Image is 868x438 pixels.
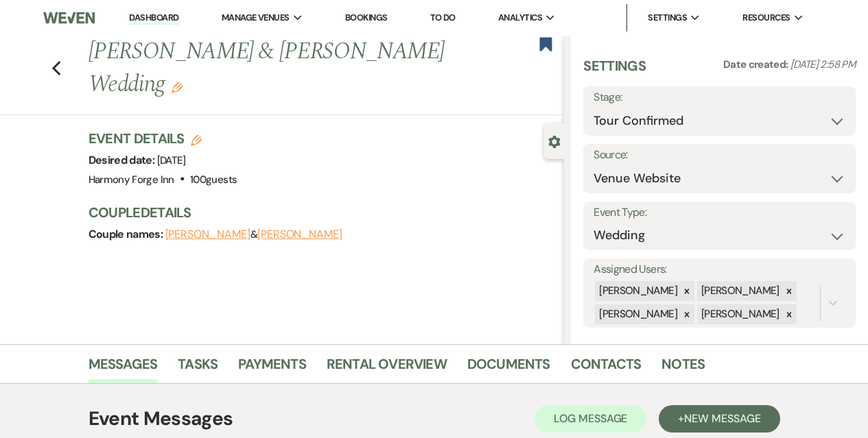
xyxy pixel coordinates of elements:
[742,11,790,25] span: Resources
[583,56,646,86] h3: Settings
[222,11,290,25] span: Manage Venues
[165,228,342,241] span: &
[535,405,646,433] button: Log Message
[89,227,165,241] span: Couple names:
[89,404,233,433] h1: Event Messages
[172,81,183,93] button: Edit
[327,353,447,383] a: Rental Overview
[659,405,779,433] button: +New Message
[157,154,186,167] span: [DATE]
[594,88,845,108] label: Stage:
[790,58,856,71] span: [DATE] 2:58 PM
[548,134,561,147] button: Close lead details
[430,12,456,23] a: To Do
[89,36,464,101] h1: [PERSON_NAME] & [PERSON_NAME] Wedding
[595,304,679,324] div: [PERSON_NAME]
[661,353,705,383] a: Notes
[178,353,218,383] a: Tasks
[467,353,550,383] a: Documents
[89,173,174,186] span: Harmony Forge Inn
[684,411,760,426] span: New Message
[594,260,845,280] label: Assigned Users:
[89,353,158,383] a: Messages
[89,129,237,148] h3: Event Details
[723,58,790,71] span: Date created:
[129,12,178,25] a: Dashboard
[238,353,306,383] a: Payments
[89,203,551,222] h3: Couple Details
[595,281,679,301] div: [PERSON_NAME]
[498,11,542,25] span: Analytics
[697,281,782,301] div: [PERSON_NAME]
[345,12,388,23] a: Bookings
[165,229,250,240] button: [PERSON_NAME]
[89,153,157,167] span: Desired date:
[594,203,845,223] label: Event Type:
[648,11,687,25] span: Settings
[554,411,627,426] span: Log Message
[190,173,237,186] span: 100 guests
[257,229,342,240] button: [PERSON_NAME]
[594,145,845,165] label: Source:
[571,353,642,383] a: Contacts
[697,304,782,324] div: [PERSON_NAME]
[43,3,94,32] img: Weven Logo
